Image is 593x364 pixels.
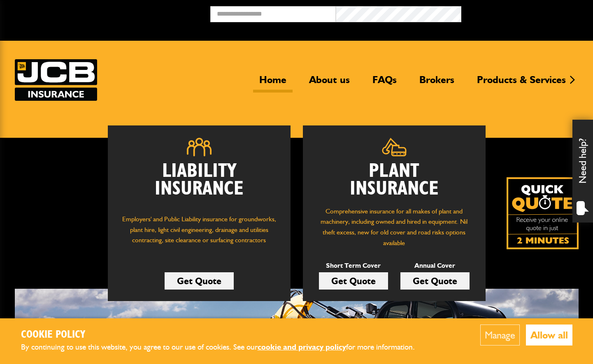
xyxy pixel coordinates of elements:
a: Get your insurance quote isn just 2-minutes [507,177,579,249]
p: Short Term Cover [319,260,388,271]
img: Quick Quote [507,177,579,249]
div: Need help? [572,120,593,223]
a: About us [303,74,356,93]
a: Products & Services [471,74,572,93]
button: Manage [480,325,520,345]
a: Home [253,74,293,93]
h2: Plant Insurance [315,162,473,198]
a: Brokers [413,74,460,93]
a: JCB Insurance Services [15,59,97,101]
h2: Liability Insurance [120,162,278,206]
a: FAQs [366,74,403,93]
img: JCB Insurance Services logo [15,59,97,101]
p: Annual Cover [400,260,470,271]
a: Get Quote [319,272,388,290]
p: Comprehensive insurance for all makes of plant and machinery, including owned and hired in equipm... [315,206,473,248]
h2: Cookie Policy [21,329,428,341]
p: By continuing to use this website, you agree to our use of cookies. See our for more information. [21,341,428,354]
a: cookie and privacy policy [258,342,346,352]
p: Employers' and Public Liability insurance for groundworks, plant hire, light civil engineering, d... [120,214,278,253]
a: Get Quote [400,272,470,290]
a: Get Quote [165,272,234,290]
button: Broker Login [461,6,587,19]
button: Allow all [526,325,572,345]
